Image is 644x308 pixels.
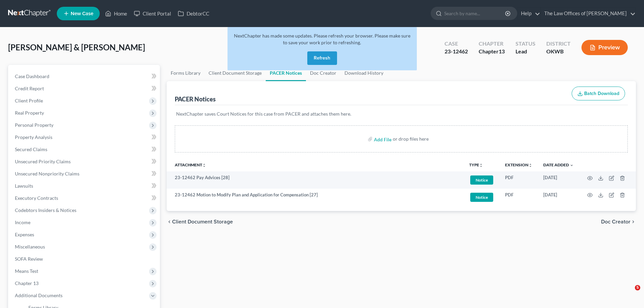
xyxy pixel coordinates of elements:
[581,40,628,55] button: Preview
[8,42,145,52] span: [PERSON_NAME] & [PERSON_NAME]
[167,219,172,224] i: chevron_left
[393,136,429,142] div: or drop files here
[621,285,637,301] iframe: Intercom live chat
[601,219,630,224] span: Doc Creator
[167,189,464,206] td: 23-12462 Motion to Modify Plan and Application for Compensation [27]
[479,48,505,55] div: Chapter
[505,162,532,167] a: Extensionunfold_more
[71,11,93,16] span: New Case
[444,7,506,20] input: Search by name...
[15,171,79,176] span: Unsecured Nonpriority Claims
[15,256,43,262] span: SOFA Review
[479,40,505,48] div: Chapter
[15,146,47,152] span: Secured Claims
[538,189,579,206] td: [DATE]
[516,48,535,55] div: Lead
[9,180,160,192] a: Lawsuits
[445,40,468,48] div: Case
[167,171,464,189] td: 23-12462 Pay Advices [28]
[500,171,538,189] td: PDF
[15,73,49,79] span: Case Dashboard
[543,162,574,167] a: Date Added expand_more
[570,163,574,167] i: expand_more
[15,110,44,116] span: Real Property
[469,163,483,167] button: TYPEunfold_more
[15,134,52,140] span: Property Analysis
[202,163,206,167] i: unfold_more
[470,193,493,202] span: Notice
[479,163,483,167] i: unfold_more
[130,7,174,20] a: Client Portal
[9,156,160,168] a: Unsecured Priority Claims
[167,219,233,224] button: chevron_left Client Document Storage
[205,65,266,81] a: Client Document Storage
[445,48,468,55] div: 23-12462
[15,98,43,103] span: Client Profile
[9,143,160,156] a: Secured Claims
[9,131,160,143] a: Property Analysis
[500,189,538,206] td: PDF
[470,175,493,185] span: Notice
[174,7,213,20] a: DebtorCC
[499,48,505,54] span: 13
[167,65,205,81] a: Forms Library
[15,292,63,298] span: Additional Documents
[635,285,640,290] span: 5
[15,268,38,274] span: Means Test
[15,232,34,237] span: Expenses
[584,91,619,96] span: Batch Download
[516,40,535,48] div: Status
[630,219,636,224] i: chevron_right
[538,171,579,189] td: [DATE]
[102,7,130,20] a: Home
[9,82,160,95] a: Credit Report
[9,168,160,180] a: Unsecured Nonpriority Claims
[15,244,45,250] span: Miscellaneous
[518,7,540,20] a: Help
[15,195,58,201] span: Executory Contracts
[9,192,160,204] a: Executory Contracts
[15,280,39,286] span: Chapter 13
[175,95,216,103] div: PACER Notices
[175,162,206,167] a: Attachmentunfold_more
[234,33,410,45] span: NextChapter has made some updates. Please refresh your browser. Please make sure to save your wor...
[15,219,30,225] span: Income
[528,163,532,167] i: unfold_more
[9,253,160,265] a: SOFA Review
[469,192,494,203] a: Notice
[15,183,33,189] span: Lawsuits
[572,87,625,101] button: Batch Download
[546,48,571,55] div: OKWB
[15,86,44,91] span: Credit Report
[15,207,76,213] span: Codebtors Insiders & Notices
[469,174,494,186] a: Notice
[546,40,571,48] div: District
[15,122,53,128] span: Personal Property
[172,219,233,224] span: Client Document Storage
[541,7,636,20] a: The Law Offices of [PERSON_NAME]
[176,111,626,117] p: NextChapter saves Court Notices for this case from PACER and attaches them here.
[15,159,71,164] span: Unsecured Priority Claims
[307,51,337,65] button: Refresh
[601,219,636,224] button: Doc Creator chevron_right
[9,70,160,82] a: Case Dashboard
